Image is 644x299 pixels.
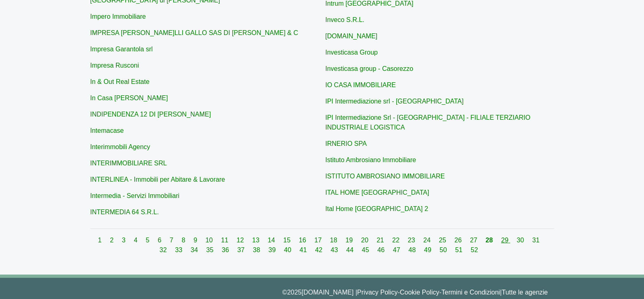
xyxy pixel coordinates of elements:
a: 3 [122,237,127,244]
a: INTERMEDIA 64 S.R.L. [90,209,159,215]
a: 21 [377,237,386,244]
a: 19 [345,237,354,244]
a: INDIPENDENZA 12 DI [PERSON_NAME] [90,111,211,118]
a: 6 [158,237,163,244]
a: 15 [283,237,292,244]
a: INTERIMMOBILIARE SRL [90,160,167,167]
a: 51 [455,246,464,253]
a: Ital Home [GEOGRAPHIC_DATA] 2 [325,205,428,212]
a: 28 [486,237,495,244]
a: 8 [181,237,187,244]
a: 38 [253,246,262,253]
p: © 2025 [DOMAIN_NAME] | - - | [96,288,548,297]
a: IMPRESA [PERSON_NAME]LLI GALLO SAS DI [PERSON_NAME] & C [90,29,298,36]
a: 30 [517,237,526,244]
a: Impresa Garantola srl [90,46,153,53]
a: Impresa Rusconi [90,62,139,69]
a: Privacy Policy [357,289,398,296]
a: 33 [175,246,184,253]
a: IPI Intermediazione Srl - [GEOGRAPHIC_DATA] - FILIALE TERZIARIO INDUSTRIALE LOGISTICA [325,114,530,131]
a: 49 [424,246,433,253]
a: 45 [362,246,371,253]
a: 26 [454,237,463,244]
a: 11 [221,237,230,244]
a: IO CASA IMMOBILIARE [325,81,396,88]
a: 31 [532,237,539,244]
a: 13 [252,237,261,244]
a: 37 [237,246,246,253]
a: 40 [284,246,293,253]
a: 34 [191,246,200,253]
a: Intermedia - Servizi Immobiliari [90,192,180,199]
a: 50 [440,246,449,253]
a: 36 [222,246,231,253]
a: 20 [361,237,370,244]
a: 16 [299,237,308,244]
a: 39 [269,246,277,253]
a: 25 [439,237,448,244]
a: 2 [110,237,115,244]
a: 24 [424,237,432,244]
a: ITAL HOME [GEOGRAPHIC_DATA] [325,189,429,196]
a: Interimmobili Agency [90,143,151,150]
a: 22 [392,237,401,244]
a: In & Out Real Estate [90,78,150,85]
a: Impero Immobiliare [90,13,146,20]
a: 7 [170,237,175,244]
a: 17 [314,237,323,244]
a: 1 [98,237,103,244]
a: IPI Intermediazione srl - [GEOGRAPHIC_DATA] [325,98,464,105]
a: 32 [159,246,168,253]
a: Termini e Condizioni [441,289,500,296]
a: In Casa [PERSON_NAME] [90,95,168,101]
a: 10 [205,237,214,244]
a: Istituto Ambrosiano Immobiliare [325,156,416,163]
a: Investicasa group - Casorezzo [325,65,413,72]
a: 44 [346,246,355,253]
a: [DOMAIN_NAME] [325,33,378,40]
a: 12 [237,237,246,244]
a: 9 [194,237,199,244]
a: INTERLINEA - Immobili per Abitare & Lavorare [90,176,225,183]
a: 23 [408,237,417,244]
a: Inveco S.R.L. [325,16,365,23]
a: Cookie Policy [400,289,439,296]
a: Intemacase [90,127,124,134]
a: IRNERIO SPA [325,140,367,147]
a: 18 [330,237,339,244]
a: 35 [206,246,215,253]
a: 4 [134,237,139,244]
a: 29 [501,237,510,244]
a: 14 [268,237,277,244]
a: Investicasa Group [325,49,378,56]
a: 27 [470,237,479,244]
a: Tutte le agenzie [502,289,548,296]
a: ISTITUTO AMBROSIANO IMMOBILIARE [325,173,445,180]
a: 52 [471,246,478,253]
a: 42 [315,246,324,253]
a: 41 [299,246,308,253]
a: 5 [146,237,151,244]
a: 47 [393,246,402,253]
a: 48 [408,246,417,253]
a: 46 [378,246,386,253]
a: 43 [331,246,340,253]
